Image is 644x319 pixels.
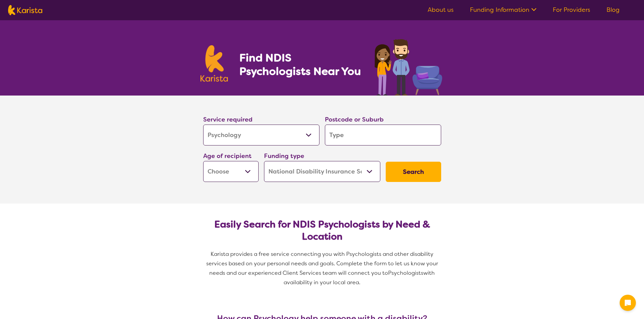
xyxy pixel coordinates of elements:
a: About us [428,6,454,14]
button: Search [386,162,441,182]
img: Karista logo [200,45,228,82]
a: Funding Information [470,6,536,14]
label: Service required [203,115,253,124]
h1: Find NDIS Psychologists Near You [239,51,364,78]
h2: Easily Search for NDIS Psychologists by Need & Location [209,218,436,243]
img: psychology [372,36,444,96]
a: For Providers [553,6,590,14]
a: Blog [606,6,620,14]
img: Karista logo [8,5,42,15]
span: Karista provides a free service connecting you with Psychologists and other disability services b... [206,250,439,276]
label: Age of recipient [203,152,252,160]
input: Type [325,125,441,145]
label: Postcode or Suburb [325,115,384,124]
span: Psychologists [388,269,423,276]
label: Funding type [264,152,304,160]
